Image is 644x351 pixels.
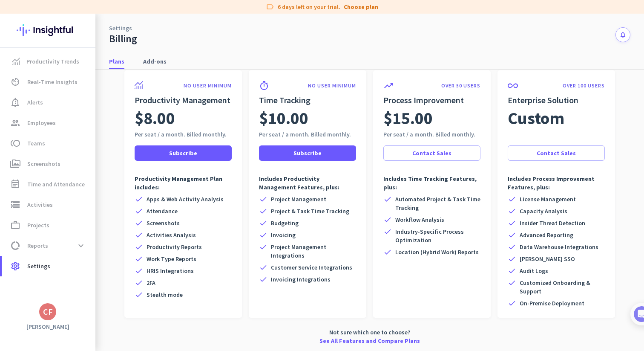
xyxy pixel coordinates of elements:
[135,106,175,130] span: $8.00
[33,205,115,222] button: Add your employees
[329,328,410,336] span: Not sure which one to choose?
[259,275,267,284] i: check
[615,27,630,42] button: notifications
[184,82,232,89] p: NO USER MINIMUM
[383,106,433,130] span: $15.00
[147,290,183,299] span: Stealth mode
[73,238,89,253] button: expand_more
[259,219,267,227] i: check
[43,266,85,300] button: Messages
[293,149,322,157] span: Subscribe
[10,97,20,107] i: notification_important
[10,159,20,169] i: perm_media
[383,248,392,256] i: check
[135,81,143,89] img: product-icon
[12,58,20,65] img: menu-item
[508,231,516,239] i: check
[109,32,137,45] div: Billing
[27,200,53,210] span: Activities
[135,255,143,263] i: check
[508,243,516,251] i: check
[271,195,326,203] span: Project Management
[441,82,480,89] p: OVER 50 USERS
[85,266,128,300] button: Help
[128,266,170,300] button: Tasks
[259,231,267,239] i: check
[395,215,444,224] span: Workflow Analysis
[16,243,155,263] div: 2Initial tracking settings and how to edit them
[33,246,144,263] div: Initial tracking settings and how to edit them
[109,112,162,121] p: About 10 minutes
[383,215,392,224] i: check
[135,278,143,287] i: check
[395,195,480,212] span: Automated Project & Task Time Tracking
[395,248,479,256] span: Location (Hybrid Work) Reports
[27,159,60,169] span: Screenshots
[143,57,167,66] span: Add-ons
[266,3,274,11] i: label
[259,195,267,203] i: check
[135,231,143,239] i: check
[259,106,308,130] span: $10.00
[12,287,30,293] span: Home
[508,219,516,227] i: check
[135,290,143,299] i: check
[383,130,480,139] div: Per seat / a month. Billed monthly.
[2,174,95,194] a: event_noteTime and Attendance
[100,287,113,293] span: Help
[2,113,95,133] a: groupEmployees
[259,81,269,91] i: timer
[520,267,548,275] span: Audit Logs
[259,94,356,106] h2: Time Tracking
[383,227,392,236] i: check
[2,51,95,72] a: menu-itemProductivity Trends
[149,3,165,19] div: Close
[10,200,20,210] i: storage
[16,145,155,159] div: 1Add employees
[17,14,79,47] img: Insightful logo
[271,263,352,272] span: Customer Service Integrations
[135,94,232,106] h2: Productivity Management
[259,207,267,215] i: check
[383,195,392,203] i: check
[508,299,516,307] i: check
[520,207,567,215] span: Capacity Analysis
[9,112,30,121] p: 4 steps
[10,179,20,189] i: event_note
[520,278,605,296] span: Customized Onboarding & Support
[563,82,605,89] p: OVER 100 USERS
[383,145,480,161] button: Contact Sales
[147,231,196,239] span: Activities Analysis
[147,278,155,287] span: 2FA
[2,154,95,174] a: perm_mediaScreenshots
[135,174,232,191] p: Productivity Management Plan includes:
[109,24,132,32] a: Settings
[12,33,158,64] div: 🎊 Welcome to Insightful! 🎊
[27,97,43,107] span: Alerts
[319,336,420,345] a: See All Features and Compare Plans
[2,215,95,235] a: work_outlineProjects
[271,207,349,215] span: Project & Task Time Tracking
[508,207,516,215] i: check
[33,162,148,198] div: It's time to add your employees! This is crucial since Insightful will start collecting their act...
[259,243,267,251] i: check
[10,118,20,128] i: group
[520,299,584,307] span: On-Premise Deployment
[72,4,100,18] h1: Tasks
[33,148,144,157] div: Add employees
[10,241,20,251] i: data_usage
[147,267,194,275] span: HRIS Integrations
[26,56,79,67] span: Productivity Trends
[508,145,605,161] a: Contact Sales
[2,92,95,113] a: notification_importantAlerts
[520,255,575,263] span: [PERSON_NAME] SSO
[2,235,95,256] a: data_usageReportsexpand_more
[135,243,143,251] i: check
[140,287,158,293] span: Tasks
[619,31,627,38] i: notifications
[109,57,124,66] span: Plans
[10,77,20,87] i: av_timer
[135,219,143,227] i: check
[47,92,140,100] div: [PERSON_NAME] from Insightful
